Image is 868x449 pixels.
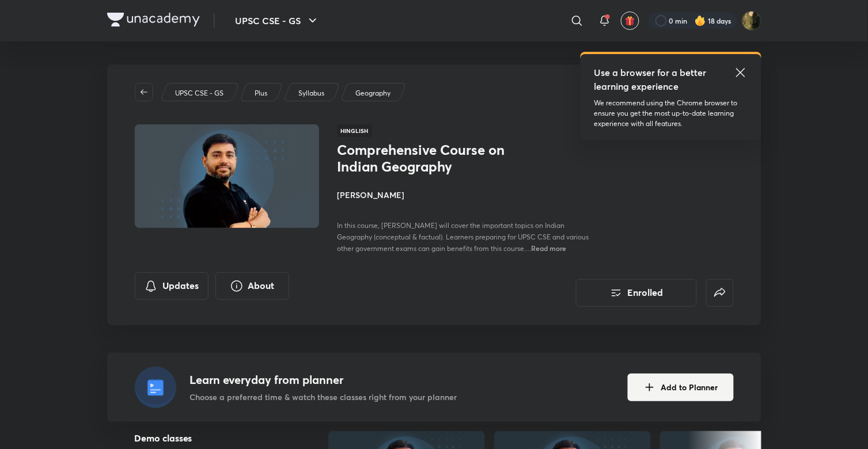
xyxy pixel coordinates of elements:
[215,272,289,300] button: About
[135,431,291,445] h5: Demo classes
[742,11,761,31] img: Ruhi Chi
[695,15,706,26] img: streak
[132,123,320,229] img: Thumbnail
[594,98,748,129] p: We recommend using the Chrome browser to ensure you get the most up-to-date learning experience w...
[190,371,457,389] h4: Learn everyday from planner
[706,279,734,307] button: false
[576,279,697,307] button: Enrolled
[355,88,391,98] p: Geography
[255,88,267,98] p: Plus
[628,374,734,401] button: Add to Planner
[625,16,635,26] img: avatar
[338,142,526,175] h1: Comprehensive Course on Indian Geography
[338,124,372,137] span: Hinglish
[296,88,326,98] a: Syllabus
[135,272,209,300] button: Updates
[190,391,457,403] p: Choose a preferred time & watch these classes right from your planner
[621,12,639,30] button: avatar
[338,189,596,201] h4: [PERSON_NAME]
[107,13,200,29] a: Company Logo
[594,66,709,93] h5: Use a browser for a better learning experience
[532,243,567,253] span: Read more
[173,88,225,98] a: UPSC CSE - GS
[338,221,589,253] span: In this course, [PERSON_NAME] will cover the important topics on Indian Geography (conceptual & f...
[229,9,327,32] button: UPSC CSE - GS
[175,88,223,98] p: UPSC CSE - GS
[252,88,269,98] a: Plus
[353,88,392,98] a: Geography
[298,88,324,98] p: Syllabus
[107,13,200,26] img: Company Logo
